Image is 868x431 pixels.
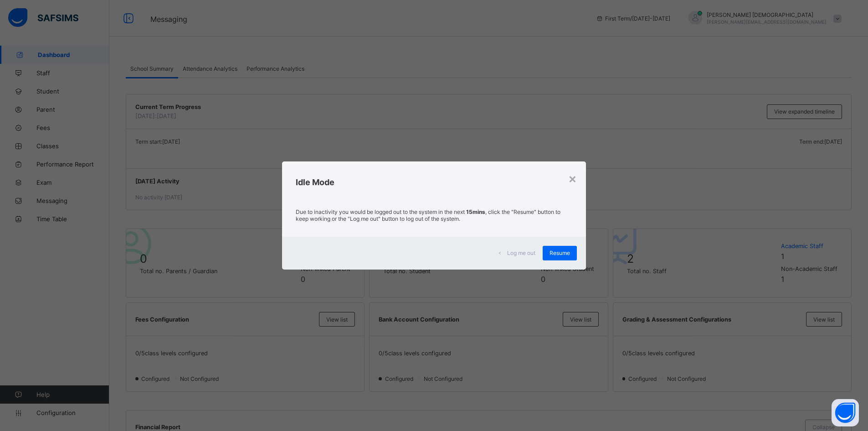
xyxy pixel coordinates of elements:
[466,208,485,215] strong: 15mins
[296,177,572,187] h2: Idle Mode
[550,249,570,256] span: Resume
[296,208,572,222] p: Due to inactivity you would be logged out to the system in the next , click the "Resume" button t...
[568,171,577,186] div: ×
[507,249,535,256] span: Log me out
[832,399,859,426] button: Open asap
